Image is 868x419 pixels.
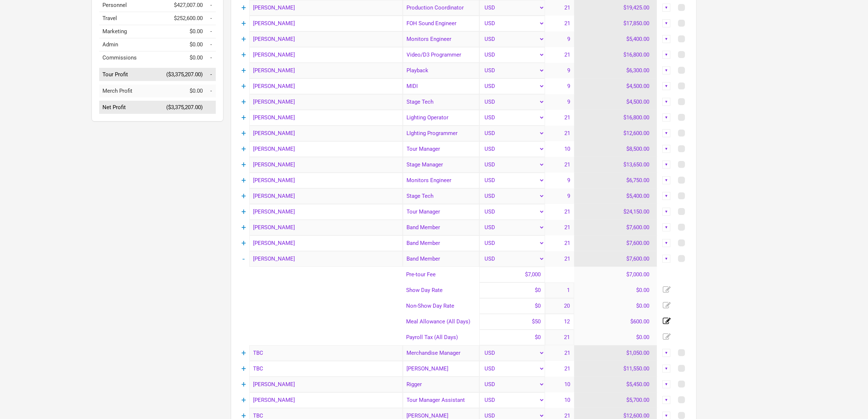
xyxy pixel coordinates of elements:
td: Net Profit [99,101,160,114]
td: 21 [545,220,574,235]
input: eg: PJ [249,377,403,392]
div: Playback [403,63,479,78]
td: $600.00 [574,314,657,330]
a: - [243,254,245,264]
a: + [241,3,246,12]
a: + [241,207,246,216]
td: $7,000.00 [574,267,657,282]
a: + [241,81,246,91]
td: $8,500.00 [574,141,657,157]
input: eg: Paul [249,188,403,204]
td: ($3,375,207.00) [160,101,206,114]
td: 9 [545,31,574,47]
td: $0.00 [574,330,657,345]
td: 9 [545,173,574,188]
td: $5,400.00 [574,188,657,204]
td: Travel [99,12,160,25]
div: Band Member [403,251,479,267]
td: $0.00 [574,282,657,298]
div: Merchandise Manager [403,345,479,361]
td: 21 [545,235,574,251]
td: Net Profit as % of Tour Income [206,101,215,114]
td: $0.00 [160,51,206,65]
td: $5,400.00 [574,31,657,47]
input: eg: Angus [249,16,403,31]
td: Marketing [99,25,160,38]
input: eg: PJ [249,47,403,63]
div: ▼ [662,66,670,74]
a: + [241,97,246,107]
div: Tour Manager [403,141,479,157]
td: 21 [545,110,574,126]
td: $11,550.00 [574,361,657,377]
a: + [241,66,246,75]
td: $0.00 [160,85,206,97]
td: 9 [545,78,574,94]
a: + [241,191,246,201]
div: Monitors Engineer [403,31,479,47]
input: eg: Miles [249,78,403,94]
a: + [241,160,246,169]
td: Meal Allowance (All Days) [403,314,479,330]
div: ▼ [662,145,670,153]
a: + [241,19,246,28]
td: Show Day Rate [403,282,479,298]
td: $13,650.00 [574,157,657,173]
div: Tour Manager [403,204,479,220]
div: ▼ [662,239,670,247]
div: ▼ [662,349,670,357]
td: Merch Profit [99,85,160,97]
div: Stage Tech [403,188,479,204]
div: ▼ [662,176,670,184]
td: 21 [545,126,574,141]
input: eg: Janis [249,157,403,173]
input: eg: Ringo [249,110,403,126]
td: $0.00 [160,25,206,38]
td: $7,600.00 [574,220,657,235]
div: MIDI [403,78,479,94]
td: Admin [99,38,160,51]
td: Tour Profit [99,68,160,81]
td: $5,450.00 [574,377,657,392]
div: ▼ [662,192,670,200]
input: eg: Axel [249,204,403,220]
td: $16,800.00 [574,47,657,63]
td: $4,500.00 [574,78,657,94]
div: ▼ [662,208,670,216]
div: ▼ [662,380,670,388]
td: $0.00 [160,38,206,51]
td: 21 [545,361,574,377]
div: ▼ [662,19,670,27]
div: ▼ [662,98,670,106]
div: Stage Tech [403,94,479,110]
td: Travel as % of Tour Income [206,12,215,25]
a: + [241,223,246,232]
div: Rigger [403,377,479,392]
input: eg: Sinead [249,31,403,47]
div: ▼ [662,129,670,137]
a: + [241,50,246,59]
input: eg: Ozzy [249,220,403,235]
td: Pre-tour Fee [403,267,479,282]
a: + [241,176,246,185]
div: Video/D3 Programmer [403,47,479,63]
div: ▼ [662,161,670,169]
a: + [241,395,246,405]
a: + [241,364,246,373]
input: eg: George [249,94,403,110]
input: eg: Sheena [249,126,403,141]
td: 21 [545,345,574,361]
td: 21 [545,157,574,173]
td: Tour Profit as % of Tour Income [206,68,215,81]
input: eg: Iggy [249,392,403,408]
td: Commissions [99,51,160,65]
input: eg: John [249,235,403,251]
input: eg: Angus [249,345,403,361]
td: 21 [545,204,574,220]
input: eg: Yoko [249,141,403,157]
div: Monitors Engineer [403,173,479,188]
a: + [241,34,246,44]
div: LIghting Programmer [403,126,479,141]
td: $252,600.00 [160,12,206,25]
td: $6,750.00 [574,173,657,188]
